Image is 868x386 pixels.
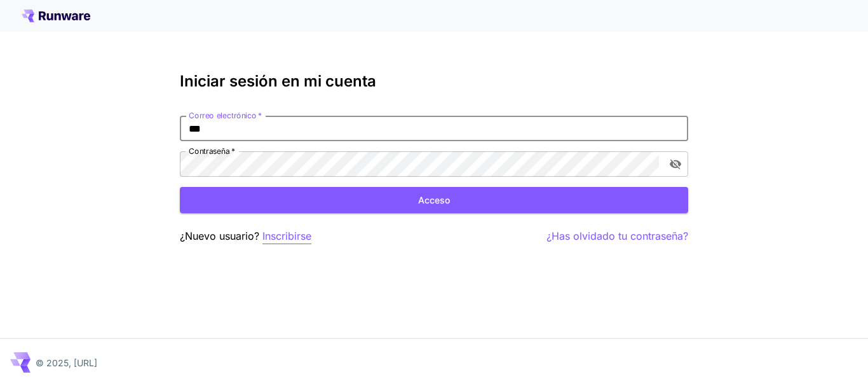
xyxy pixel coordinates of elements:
[418,195,450,205] font: Acceso
[180,230,259,242] font: ¿Nuevo usuario?
[189,111,257,120] font: Correo electrónico
[546,228,688,244] button: ¿Has olvidado tu contraseña?
[546,230,688,242] font: ¿Has olvidado tu contraseña?
[262,230,311,242] font: Inscribirse
[180,187,688,213] button: Acceso
[262,228,311,244] button: Inscribirse
[180,72,376,90] font: Iniciar sesión en mi cuenta
[664,153,687,176] button: alternar visibilidad de contraseña
[36,357,97,368] font: © 2025, [URL]
[189,146,230,156] font: Contraseña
